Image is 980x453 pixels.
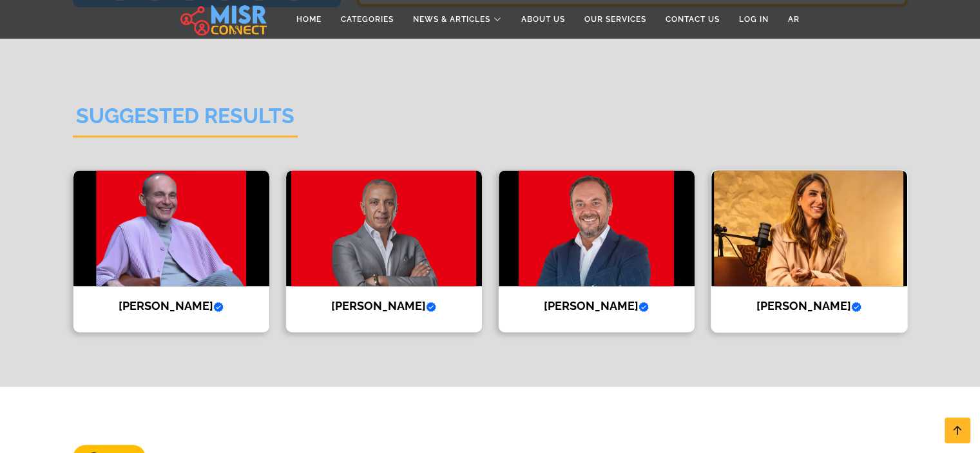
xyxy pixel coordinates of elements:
[73,104,298,137] h2: Suggested Results
[703,169,916,333] a: Dina Ghabbour [PERSON_NAME]
[656,7,729,32] a: Contact Us
[213,302,224,312] svg: Verified account
[331,7,403,32] a: Categories
[778,7,809,32] a: AR
[729,7,778,32] a: Log in
[575,7,656,32] a: Our Services
[851,302,861,312] svg: Verified account
[287,7,331,32] a: Home
[403,7,512,32] a: News & Articles
[413,14,490,25] span: News & Articles
[296,299,472,313] h4: [PERSON_NAME]
[721,299,898,313] h4: [PERSON_NAME]
[490,169,703,333] a: Ahmed Tarek Khalil [PERSON_NAME]
[278,169,490,333] a: Ahmed El Sewedy [PERSON_NAME]
[639,302,649,312] svg: Verified account
[83,299,260,313] h4: [PERSON_NAME]
[512,7,575,32] a: About Us
[65,169,278,333] a: Mohamed Farouk [PERSON_NAME]
[508,299,685,313] h4: [PERSON_NAME]
[426,302,436,312] svg: Verified account
[499,170,695,286] img: Ahmed Tarek Khalil
[180,3,267,35] img: main.misr_connect
[286,170,482,286] img: Ahmed El Sewedy
[73,170,269,286] img: Mohamed Farouk
[711,170,907,286] img: Dina Ghabbour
